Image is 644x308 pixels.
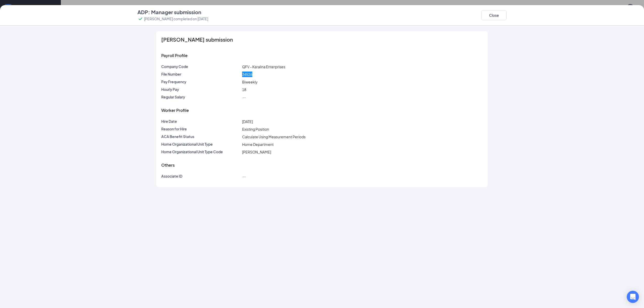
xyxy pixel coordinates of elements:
[161,37,233,42] span: [PERSON_NAME] submission
[242,95,246,99] span: --
[161,87,240,92] p: Hourly Pay
[161,94,240,99] p: Regular Salary
[161,149,240,154] p: Home Organizational Unit Type Code
[137,16,144,22] svg: Checkmark
[242,80,258,84] span: Biweekly
[161,162,175,168] span: Others
[627,291,639,303] div: Open Intercom Messenger
[161,79,240,84] p: Pay Frequency
[161,72,240,77] p: File Number
[161,142,240,147] p: Home Organizational Unit Type
[144,16,208,21] p: [PERSON_NAME] completed on [DATE]
[242,72,252,77] span: 34526
[242,174,246,179] span: --
[161,119,240,124] p: Hire Date
[242,64,285,69] span: QFV - Karalina Enterprises
[161,126,240,131] p: Reason for Hire
[161,108,189,113] span: Worker Profile
[242,134,306,139] span: Calculate Using Measurement Periods
[161,174,240,179] p: Associate ID
[161,64,240,69] p: Company Code
[481,10,507,20] button: Close
[161,53,188,58] span: Payroll Profile
[161,134,240,139] p: ACA Benefit Status
[137,9,201,16] h4: ADP: Manager submission
[242,127,269,131] span: Existing Position
[242,119,253,124] span: [DATE]
[242,150,271,154] span: [PERSON_NAME]
[242,142,274,147] span: Home Department
[242,87,246,92] span: 18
